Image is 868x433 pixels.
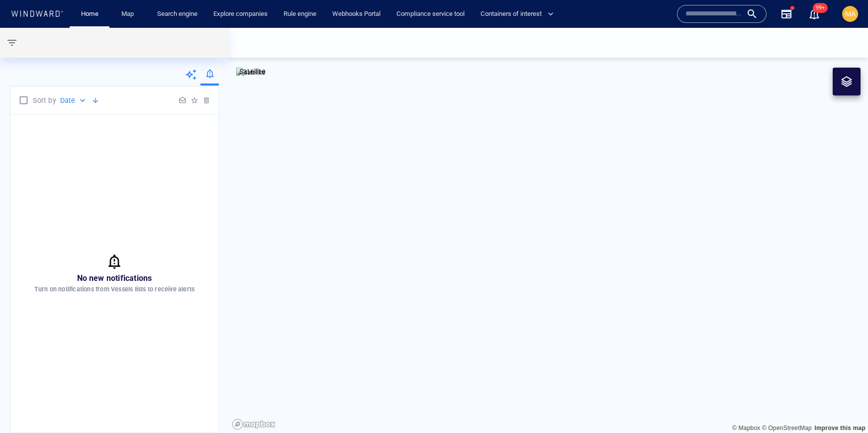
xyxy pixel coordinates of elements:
[280,5,320,23] a: Rule engine
[808,8,820,20] div: Notification center
[762,425,812,432] a: OpenStreetMap
[814,425,866,432] a: Map feedback
[392,5,469,23] a: Compliance service tool
[481,8,554,20] span: Containers of interest
[840,4,860,24] button: MA
[209,5,272,23] a: Explore companies
[77,5,102,23] a: Home
[77,273,152,283] span: No new notifications
[808,8,820,20] button: 99+
[239,66,266,78] p: Satellite
[236,68,266,78] img: satellite
[732,425,760,432] a: Mapbox
[477,5,562,23] button: Containers of interest
[229,28,868,433] canvas: Map
[845,10,856,18] span: MA
[33,94,56,106] p: Sort by
[806,6,822,22] a: 99+
[826,388,861,426] iframe: Chat
[34,285,195,294] p: Turn on notifications from Vessels lists to receive alerts
[153,5,201,23] a: Search engine
[232,419,276,430] a: Mapbox logo
[117,5,141,23] a: Map
[113,5,145,23] button: Map
[74,5,105,23] button: Home
[813,3,828,13] span: 99+
[328,5,385,23] a: Webhooks Portal
[60,94,76,106] p: Date
[60,94,88,106] div: Date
